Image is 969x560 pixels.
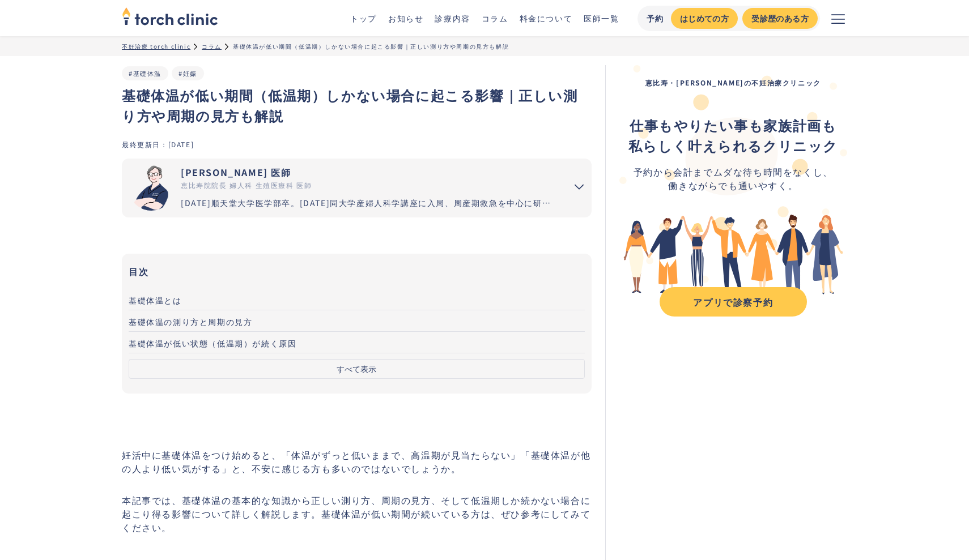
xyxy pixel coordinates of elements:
[520,12,573,24] a: 料金について
[671,8,738,29] a: はじめての方
[584,12,619,24] a: 医師一覧
[129,69,161,78] a: #基礎体温
[168,139,194,149] div: [DATE]
[202,42,222,50] a: コラム
[122,448,592,475] p: 妊活中に基礎体温をつけ始めると、「体温がずっと低いままで、高温期が見当たらない」「基礎体温が他の人より低い気がする」と、不安に感じる方も多いのではないでしょうか。
[628,165,838,192] div: 予約から会計までムダな待ち時間をなくし、 働きながらでも通いやすく。
[628,115,838,156] div: ‍ ‍
[680,12,729,24] div: はじめての方
[129,263,585,280] h3: 目次
[181,197,558,209] div: [DATE]順天堂大学医学部卒。[DATE]同大学産婦人科学講座に入局、周産期救急を中心に研鑽を重ねる。[DATE]国内有数の不妊治療施設セントマザー産婦人科医院で、女性不妊症のみでなく男性不妊...
[122,85,592,126] h1: 基礎体温が低い期間（低温期）しかない場合に起こる影響｜正しい測り方や周期の見方も解説
[122,3,218,28] img: torch clinic
[630,115,836,135] strong: 仕事もやりたい事も家族計画も
[628,135,838,155] strong: 私らしく叶えられるクリニック
[233,42,509,50] div: 基礎体温が低い期間（低温期）しかない場合に起こる影響｜正しい測り方や周期の見方も解説
[122,159,592,217] summary: 市山 卓彦 [PERSON_NAME] 医師 恵比寿院院長 婦人科 生殖医療科 医師 [DATE]順天堂大学医学部卒。[DATE]同大学産婦人科学講座に入局、周産期救急を中心に研鑽を重ねる。[D...
[181,180,558,190] div: 恵比寿院院長 婦人科 生殖医療科 医師
[129,332,585,353] a: 基礎体温が低い状態（低温期）が続く原因
[122,42,847,50] ul: パンくずリスト
[129,165,174,211] img: 市山 卓彦
[129,310,585,332] a: 基礎体温の測り方と周期の見方
[742,8,818,29] a: 受診歴のある方
[122,493,592,534] p: 本記事では、基礎体温の基本的な知識から正しい測り方、周期の見方、そして低温期しか続かない場合に起こり得る影響について詳しく解説します。基礎体温が低い期間が続いている方は、ぜひ参考にしてみてください。
[129,316,252,327] span: 基礎体温の測り方と周期の見方
[388,12,423,24] a: お知らせ
[122,8,218,28] a: home
[670,295,797,309] div: アプリで診察予約
[129,289,585,310] a: 基礎体温とは
[482,12,508,24] a: コラム
[122,139,168,149] div: 最終更新日：
[645,78,821,87] strong: 恵比寿・[PERSON_NAME]の不妊治療クリニック
[751,12,809,24] div: 受診歴のある方
[122,42,190,50] a: 不妊治療 torch clinic
[129,294,182,306] span: 基礎体温とは
[660,287,807,317] a: アプリで診察予約
[129,337,296,349] span: 基礎体温が低い状態（低温期）が続く原因
[122,159,558,217] a: [PERSON_NAME] 医師 恵比寿院院長 婦人科 生殖医療科 医師 [DATE]順天堂大学医学部卒。[DATE]同大学産婦人科学講座に入局、周産期救急を中心に研鑽を重ねる。[DATE]国内...
[435,12,470,24] a: 診療内容
[647,12,664,24] div: 予約
[129,359,585,379] button: すべて表示
[178,69,197,78] a: #妊娠
[350,12,377,24] a: トップ
[181,165,558,179] div: [PERSON_NAME] 医師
